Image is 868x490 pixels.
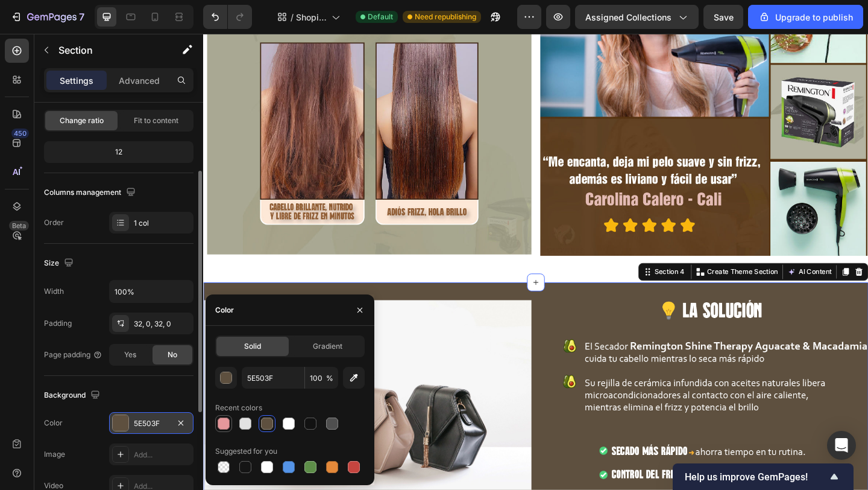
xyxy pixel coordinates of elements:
[548,253,625,264] p: Create Theme Section
[296,11,327,24] span: Shopify Original Collection Template
[58,43,157,57] p: Section
[827,431,856,460] div: Open Intercom Messenger
[134,115,178,126] span: Fit to content
[633,252,686,266] button: AI Content
[60,115,104,126] span: Change ratio
[291,11,294,24] span: /
[5,5,90,29] button: 7
[714,12,734,22] span: Save
[44,349,102,360] div: Page padding
[44,286,64,297] div: Width
[415,11,476,22] span: Need republishing
[488,253,526,264] div: Section 4
[703,5,743,29] button: Save
[110,281,193,302] input: Auto
[203,34,868,490] iframe: Design area
[134,319,190,329] div: 32, 0, 32, 0
[203,5,252,29] div: Undo/Redo
[134,218,190,229] div: 1 col
[46,144,191,161] div: 12
[9,221,29,231] div: Beta
[242,367,304,389] input: Eg: FFFFFF
[11,129,29,138] div: 450
[44,318,72,329] div: Padding
[758,11,853,24] div: Upgrade to publish
[134,450,190,460] div: Add...
[44,185,138,201] div: Columns management
[585,11,671,24] span: Assigned Collections
[685,471,827,483] span: Help us improve GemPages!
[124,349,136,360] span: Yes
[79,10,84,24] p: 7
[215,305,234,316] div: Color
[44,217,64,228] div: Order
[326,373,333,384] span: %
[119,74,160,87] p: Advanced
[215,402,262,413] div: Recent colors
[748,5,863,29] button: Upgrade to publish
[44,449,65,460] div: Image
[44,418,63,428] div: Color
[685,469,841,484] button: Show survey - Help us improve GemPages!
[44,255,76,272] div: Size
[575,5,699,29] button: Assigned Collections
[168,349,177,360] span: No
[44,387,102,404] div: Background
[313,341,342,352] span: Gradient
[215,446,277,457] div: Suggested for you
[244,341,261,352] span: Solid
[60,74,93,87] p: Settings
[368,11,393,22] span: Default
[134,418,169,429] div: 5E503F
